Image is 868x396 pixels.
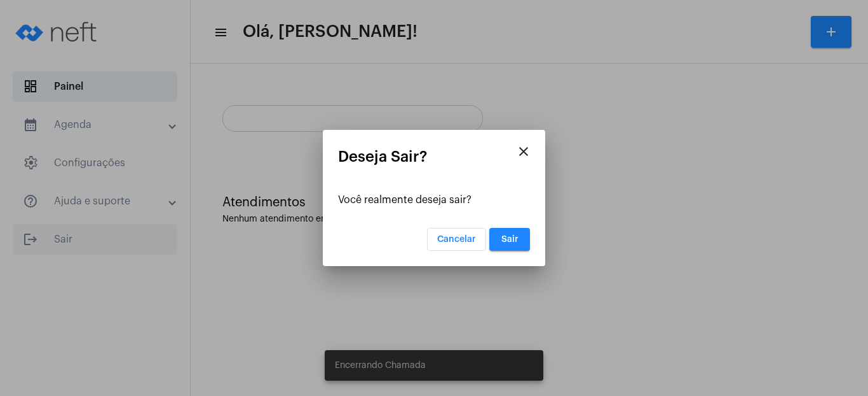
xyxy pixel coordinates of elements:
span: Sair [501,235,519,244]
mat-card-title: Deseja Sair? [338,148,530,165]
span: Cancelar [437,235,476,244]
mat-icon: close [516,144,531,159]
div: Você realmente deseja sair? [338,194,530,206]
button: Sair [489,228,530,251]
button: Cancelar [427,228,486,251]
